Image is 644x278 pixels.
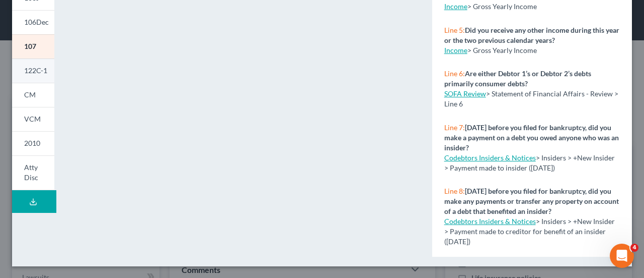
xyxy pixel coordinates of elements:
[444,187,619,215] strong: [DATE] before you filed for bankruptcy, did you make any payments or transfer any property on acc...
[24,42,36,50] span: 107
[24,66,47,75] span: 122C-1
[444,187,465,195] span: Line 8:
[444,89,618,108] span: > Statement of Financial Affairs - Review > Line 6
[444,153,615,172] span: > Insiders > +New Insider > Payment made to insider ([DATE])
[444,89,486,98] a: SOFA Review
[444,217,536,226] a: Codebtors Insiders & Notices
[444,46,467,54] a: Income
[444,217,615,246] span: > Insiders > +New Insider > Payment made to creditor for benefit of an insider ([DATE])
[467,2,537,11] span: > Gross Yearly Income
[12,83,54,107] a: CM
[24,139,40,147] span: 2010
[12,59,54,83] a: 122C-1
[12,131,54,155] a: 2010
[444,26,465,34] span: Line 5:
[610,244,634,268] iframe: Intercom live chat
[12,155,54,190] a: Atty Disc
[444,69,591,88] strong: Are either Debtor 1’s or Debtor 2’s debts primarily consumer debts?
[12,107,54,131] a: VCM
[444,153,536,162] a: Codebtors Insiders & Notices
[24,115,41,123] span: VCM
[444,123,465,132] span: Line 7:
[444,123,619,152] strong: [DATE] before you filed for bankruptcy, did you make a payment on a debt you owed anyone who was ...
[444,26,619,44] strong: Did you receive any other income during this year or the two previous calendar years?
[24,18,49,26] span: 106Dec
[630,244,638,252] span: 4
[467,46,537,54] span: > Gross Yearly Income
[444,69,465,78] span: Line 6:
[444,2,467,11] a: Income
[12,34,54,59] a: 107
[24,163,38,182] span: Atty Disc
[24,90,36,99] span: CM
[12,10,54,34] a: 106Dec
